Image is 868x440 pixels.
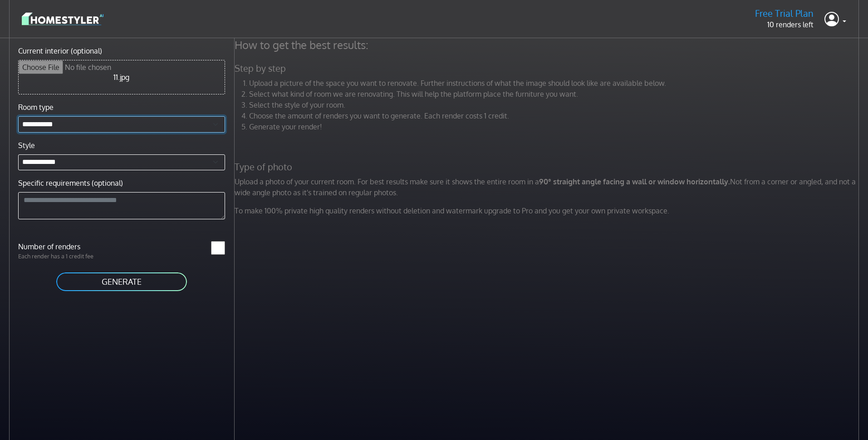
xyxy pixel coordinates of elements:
[18,140,35,151] label: Style
[229,161,867,173] h5: Type of photo
[22,11,103,27] img: logo-3de290ba35641baa71223ecac5eacb59cb85b4c7fdf211dc9aaecaaee71ea2f8.svg
[55,272,188,292] button: GENERATE
[18,178,123,188] label: Specific requirements (optional)
[249,78,862,89] li: Upload a picture of the space you want to renovate. Further instructions of what the image should...
[755,8,814,19] h5: Free Trial Plan
[13,252,122,261] p: Each render has a 1 credit fee
[249,121,862,132] li: Generate your render!
[229,176,867,198] p: Upload a photo of your current room. For best results make sure it shows the entire room in a Not...
[249,89,862,99] li: Select what kind of room we are renovating. This will help the platform place the furniture you w...
[755,19,814,30] p: 10 renders left
[13,241,122,252] label: Number of renders
[249,110,862,121] li: Choose the amount of renders you want to generate. Each render costs 1 credit.
[249,99,862,110] li: Select the style of your room.
[18,45,102,56] label: Current interior (optional)
[18,102,54,113] label: Room type
[229,38,867,52] h4: How to get the best results:
[539,177,730,186] strong: 90° straight angle facing a wall or window horizontally.
[229,205,867,216] p: To make 100% private high quality renders without deletion and watermark upgrade to Pro and you g...
[229,63,867,74] h5: Step by step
